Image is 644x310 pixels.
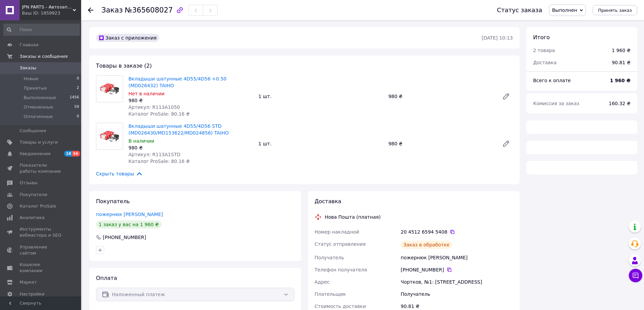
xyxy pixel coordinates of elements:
[64,151,72,157] span: 18
[20,128,46,134] span: Сообщения
[533,48,555,53] span: 2 товара
[401,241,452,249] div: Заказ в обработке
[399,276,514,288] div: Чортков, №1: [STREET_ADDRESS]
[128,138,154,144] span: В наличии
[96,127,123,145] img: Вкладыши шатунные 4D55/4D56 STD (MD026430/MD153622/MD024856) TAIHO
[315,267,367,272] span: Телефон получателя
[128,144,253,151] div: 980 ₴
[101,6,123,14] span: Заказ
[88,7,93,14] div: Вернуться назад
[612,47,630,54] div: 1 960 ₴
[96,34,159,42] div: Заказ с приложения
[24,85,47,91] span: Принятые
[533,78,571,83] span: Всего к оплате
[20,139,58,145] span: Товары и услуги
[96,275,117,281] span: Оплата
[20,42,39,48] span: Главная
[386,139,497,148] div: 980 ₴
[128,76,226,88] a: Вкладыши шатунные 4D55/4D56 +0.50 (MD026432) TAIHO
[24,76,39,82] span: Новые
[20,53,68,59] span: Заказы и сообщения
[401,229,513,235] div: 20 4512 6594 5408
[96,170,143,177] span: Скрыть товары
[497,7,542,14] div: Статус заказа
[610,78,630,83] b: 1 960 ₴
[533,101,579,106] span: Комиссия за заказ
[96,80,123,98] img: Вкладыши шатунные 4D55/4D56 +0.50 (MD026432) TAIHO
[20,215,45,221] span: Аналитика
[128,91,165,96] span: Нет в наличии
[20,226,63,238] span: Инструменты вебмастера и SEO
[401,266,513,273] div: [PHONE_NUMBER]
[386,92,497,101] div: 980 ₴
[20,65,36,71] span: Заказы
[128,111,190,117] span: Каталог ProSale: 80.16 ₴
[20,279,37,285] span: Маркет
[315,291,346,297] span: Плательщик
[24,104,53,110] span: Отмененные
[552,7,577,13] span: Выполнен
[482,35,513,41] time: [DATE] 10:13
[608,55,635,70] div: 90.81 ₴
[128,123,229,136] a: Вкладыши шатунные 4D55/4D56 STD (MD026430/MD153622/MD024856) TAIHO
[609,101,630,106] span: 160.32 ₴
[128,97,253,104] div: 980 ₴
[128,104,180,110] span: Артикул: R113A1050
[20,162,63,174] span: Показатели работы компании
[499,137,513,150] a: Редактировать
[96,198,130,205] span: Покупатель
[70,95,79,101] span: 1456
[256,92,385,101] div: 1 шт.
[74,104,79,110] span: 59
[22,4,73,10] span: JPN PARTS - Автозапчасти для Mitsubishi Canter, L200 та автобусiв Temsa Prestij
[20,192,47,198] span: Покупатели
[533,60,556,65] span: Доставка
[323,214,382,220] div: Нова Пошта (платная)
[315,229,359,235] span: Номер накладной
[20,291,44,297] span: Настройки
[77,114,79,120] span: 0
[77,85,79,91] span: 2
[256,139,385,148] div: 1 шт.
[77,76,79,82] span: 0
[533,34,550,41] span: Итого
[593,5,637,15] button: Принять заказ
[102,234,147,241] div: [PHONE_NUMBER]
[315,304,366,309] span: Стоимость доставки
[399,252,514,264] div: пожернюк [PERSON_NAME]
[20,244,63,256] span: Управление сайтом
[3,24,80,36] input: Поиск
[96,212,163,217] a: пожернюк [PERSON_NAME]
[20,151,50,157] span: Уведомления
[399,288,514,300] div: Получатель
[20,262,63,274] span: Кошелек компании
[629,269,642,282] button: Чат с покупателем
[315,198,341,205] span: Доставка
[20,180,38,186] span: Отзывы
[128,159,190,164] span: Каталог ProSale: 80.16 ₴
[96,63,152,69] span: Товары в заказе (2)
[72,151,80,157] span: 56
[20,203,56,209] span: Каталог ProSale
[125,6,173,14] span: №365608027
[499,90,513,103] a: Редактировать
[315,279,330,285] span: Адрес
[598,8,632,13] span: Принять заказ
[96,220,162,229] div: 1 заказ у вас на 1 960 ₴
[315,255,344,260] span: Получатель
[315,241,366,247] span: Статус отправления
[24,114,53,120] span: Оплаченные
[22,10,81,16] div: Ваш ID: 1859923
[24,95,56,101] span: Выполненные
[128,152,181,157] span: Артикул: R113A1STD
